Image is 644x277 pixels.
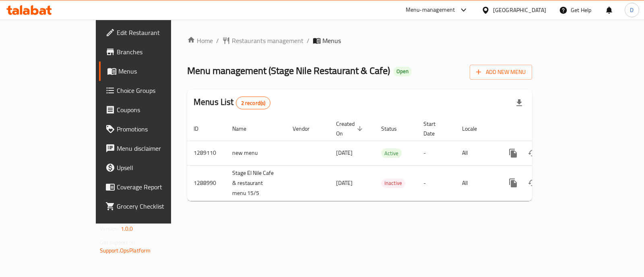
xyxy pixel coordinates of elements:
a: Grocery Checklist [99,197,203,216]
div: Menu-management [406,5,455,15]
span: Open [393,68,412,75]
a: Branches [99,42,203,62]
span: Coupons [117,105,197,115]
a: Edit Restaurant [99,23,203,42]
td: - [417,165,456,201]
span: Choice Groups [117,86,197,95]
span: Menu disclaimer [117,144,197,153]
td: Stage El Nile Cafe & restaurant menu 15/5 [226,165,286,201]
span: [DATE] [336,148,353,158]
span: Vendor [293,124,320,133]
a: Restaurants management [222,36,303,45]
div: Active [381,148,402,158]
span: 2 record(s) [236,99,270,107]
span: Restaurants management [232,36,303,45]
span: Name [232,124,257,133]
button: Add New Menu [470,65,532,80]
td: - [417,141,456,165]
li: / [307,36,310,45]
nav: breadcrumb [187,36,532,45]
td: All [456,141,497,165]
td: 1289110 [187,141,226,165]
span: Upsell [117,163,197,172]
div: Export file [510,93,529,113]
td: 1288990 [187,165,226,201]
th: Actions [497,117,587,141]
a: Coverage Report [99,177,203,197]
div: Open [393,67,412,76]
span: Status [381,124,407,133]
span: Inactive [381,179,405,188]
span: Menus [118,66,197,76]
a: Coupons [99,100,203,119]
span: D [630,6,634,14]
span: Version: [100,224,120,234]
span: Menu management ( Stage Nile Restaurant & Cafe ) [187,62,390,80]
span: Locale [462,124,487,133]
a: Menu disclaimer [99,139,203,158]
span: Active [381,149,402,158]
td: new menu [226,141,286,165]
span: 1.0.0 [121,224,133,234]
span: [DATE] [336,178,353,188]
li: / [216,36,219,45]
button: more [504,173,523,193]
span: Created On [336,119,365,138]
button: Change Status [523,144,542,163]
a: Promotions [99,119,203,139]
h2: Menus List [194,96,270,109]
span: Branches [117,47,197,57]
span: Menus [322,36,341,45]
a: Choice Groups [99,81,203,100]
span: Grocery Checklist [117,201,197,211]
div: [GEOGRAPHIC_DATA] [493,6,546,14]
span: Start Date [423,119,446,138]
div: Inactive [381,179,405,188]
a: Support.OpsPlatform [100,245,151,256]
span: Promotions [117,124,197,134]
a: Upsell [99,158,203,177]
button: more [504,144,523,163]
table: enhanced table [187,117,587,201]
span: Edit Restaurant [117,28,197,37]
span: Coverage Report [117,182,197,192]
button: Change Status [523,173,542,193]
span: Add New Menu [476,67,526,77]
span: Get support on: [100,237,137,248]
td: All [456,165,497,201]
div: Total records count [236,96,271,109]
a: Menus [99,62,203,81]
span: ID [194,124,209,133]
